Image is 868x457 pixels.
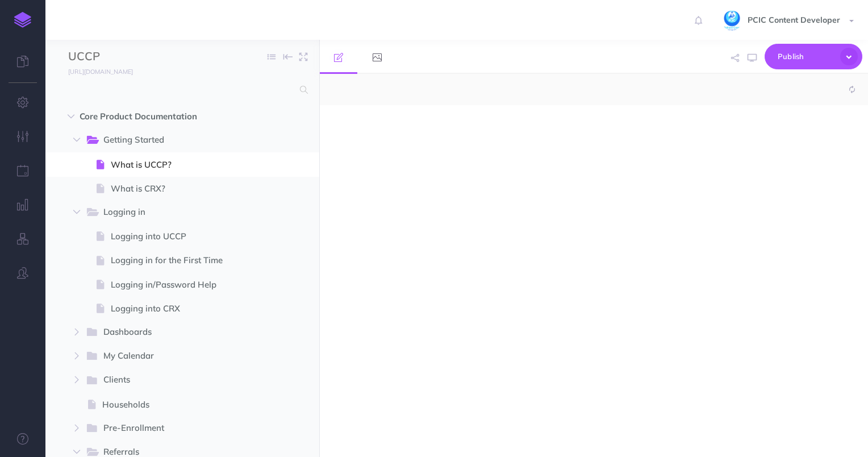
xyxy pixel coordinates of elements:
[103,373,234,388] span: Clients
[80,110,237,123] span: Core Product Documentation
[111,158,251,172] span: What is UCCP?
[111,182,251,196] span: What is CRX?
[111,278,251,292] span: Logging in/Password Help
[103,325,234,340] span: Dashboards
[111,254,251,267] span: Logging in for the First Time
[765,44,862,69] button: Publish
[111,230,251,243] span: Logging into UCCP
[68,80,293,100] input: Search
[722,11,742,31] img: dRQN1hrEG1J5t3n3qbq3RfHNZNloSxXOgySS45Hu.jpg
[103,421,234,436] span: Pre-Enrollment
[103,205,234,220] span: Logging in
[778,48,834,65] span: Publish
[68,68,133,76] small: [URL][DOMAIN_NAME]
[111,302,251,315] span: Logging into CRX
[102,398,251,412] span: Households
[14,12,31,28] img: logo-mark.svg
[45,65,144,77] a: [URL][DOMAIN_NAME]
[742,15,846,25] span: PCIC Content Developer
[103,133,234,148] span: Getting Started
[103,349,234,364] span: My Calendar
[68,48,202,65] input: Documentation Name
